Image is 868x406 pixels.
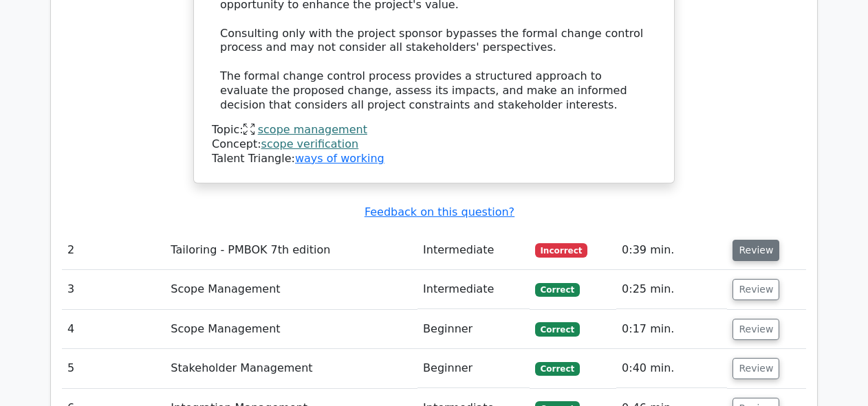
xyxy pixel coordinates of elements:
td: Scope Management [165,270,417,309]
td: Stakeholder Management [165,349,417,388]
a: ways of working [295,152,384,165]
span: Incorrect [535,243,588,257]
td: Beginner [417,349,530,388]
a: scope verification [261,137,359,150]
td: 0:40 min. [616,349,727,388]
td: 5 [62,349,165,388]
td: 2 [62,231,165,270]
td: Intermediate [417,270,530,309]
a: scope management [258,123,367,136]
td: Tailoring - PMBOK 7th edition [165,231,417,270]
button: Review [733,358,779,379]
td: 0:39 min. [616,231,727,270]
a: Feedback on this question? [365,205,514,218]
div: Topic: [212,123,656,137]
button: Review [733,319,779,340]
span: Correct [535,322,580,336]
button: Review [733,279,779,300]
td: 0:17 min. [616,310,727,349]
td: 3 [62,270,165,309]
td: 4 [62,310,165,349]
button: Review [733,240,779,261]
span: Correct [535,362,580,376]
div: Talent Triangle: [212,123,656,166]
span: Correct [535,283,580,297]
td: Intermediate [417,231,530,270]
td: Beginner [417,310,530,349]
td: Scope Management [165,310,417,349]
td: 0:25 min. [616,270,727,309]
div: Concept: [212,137,656,152]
